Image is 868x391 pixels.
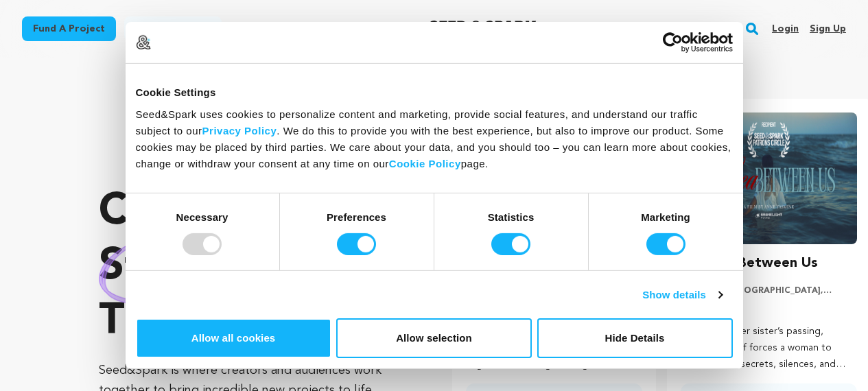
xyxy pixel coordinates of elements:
button: Allow all cookies [136,318,331,358]
a: Login [772,18,799,40]
a: Cookie Policy [389,157,461,169]
a: Privacy Policy [202,124,277,136]
strong: Marketing [641,211,690,222]
img: Seed&Spark Logo Dark Mode [429,21,537,37]
div: Seed&Spark uses cookies to personalize content and marketing, provide social features, and unders... [136,106,733,171]
a: Start a project [124,16,222,41]
strong: Necessary [176,211,228,222]
img: hand sketched image [99,230,244,305]
button: Hide Details [537,318,733,358]
p: [US_STATE][GEOGRAPHIC_DATA], [US_STATE] | Film Short [681,285,857,296]
p: Crowdfunding that . [99,185,397,350]
h3: The Sea Between Us [681,252,818,274]
a: Fund a project [22,16,116,41]
a: Sign up [810,18,846,40]
p: Drama, Family [681,302,857,313]
strong: Preferences [327,211,386,222]
div: Cookie Settings [136,84,733,101]
button: Allow selection [336,318,532,358]
a: Show details [642,287,722,303]
p: A year after her sister’s passing, mounting grief forces a woman to confront the secrets, silence... [681,324,857,372]
a: Seed&Spark Homepage [429,21,537,37]
strong: Statistics [488,211,535,222]
a: Usercentrics Cookiebot - opens in a new window [613,32,733,53]
img: logo [136,35,151,50]
img: The Sea Between Us image [681,112,857,244]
